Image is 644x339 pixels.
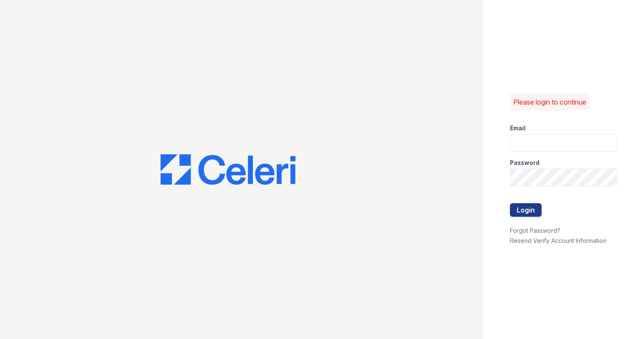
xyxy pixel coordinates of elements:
[510,124,526,132] label: Email
[510,159,539,167] label: Password
[510,237,606,244] a: Resend Verify Account Information
[513,97,586,107] p: Please login to continue
[510,227,560,234] a: Forgot Password?
[161,154,295,185] img: CE_Logo_Blue-a8612792a0a2168367f1c8372b55b34899dd931a85d93a1a3d3e32e68fde9ad4.png
[510,203,542,217] button: Login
